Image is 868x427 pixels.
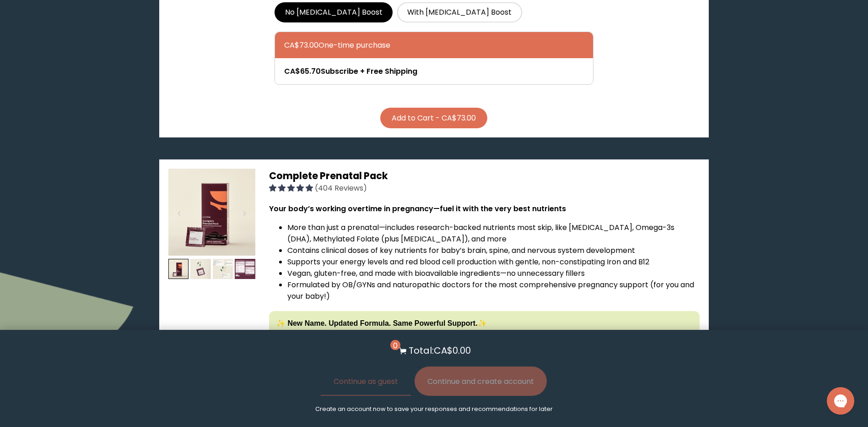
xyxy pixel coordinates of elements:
[287,279,700,302] li: Formulated by OB/GYNs and naturopathic doctors for the most comprehensive pregnancy support (for ...
[287,256,700,268] li: Supports your energy levels and red blood cell production with gentle, non-constipating Iron and B12
[409,344,471,357] p: Total: CA$0.00
[275,2,393,22] label: No [MEDICAL_DATA] Boost
[287,245,700,256] li: Contains clinical doses of key nutrients for baby’s brain, spine, and nervous system development
[287,222,700,245] li: More than just a prenatal—includes research-backed nutrients most skip, like [MEDICAL_DATA], Omeg...
[321,367,411,396] button: Continue as guest
[276,319,487,327] strong: ✨ New Name. Updated Formula. Same Powerful Support.✨
[287,268,700,279] li: Vegan, gluten-free, and made with bioavailable ingredients—no unnecessary fillers
[190,259,211,279] img: thumbnail image
[269,183,315,193] span: 4.91 stars
[315,183,367,193] span: (404 Reviews)
[168,169,255,256] img: thumbnail image
[415,367,547,396] button: Continue and create account
[269,203,566,214] strong: Your body’s working overtime in pregnancy—fuel it with the very best nutrients
[213,259,233,279] img: thumbnail image
[269,169,388,182] span: Complete Prenatal Pack
[235,259,255,279] img: thumbnail image
[168,259,189,279] img: thumbnail image
[380,108,487,128] button: Add to Cart - CA$73.00
[822,384,859,418] iframe: Gorgias live chat messenger
[390,340,400,350] span: 0
[315,405,553,413] p: Create an account now to save your responses and recommendations for later
[397,2,522,22] label: With [MEDICAL_DATA] Boost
